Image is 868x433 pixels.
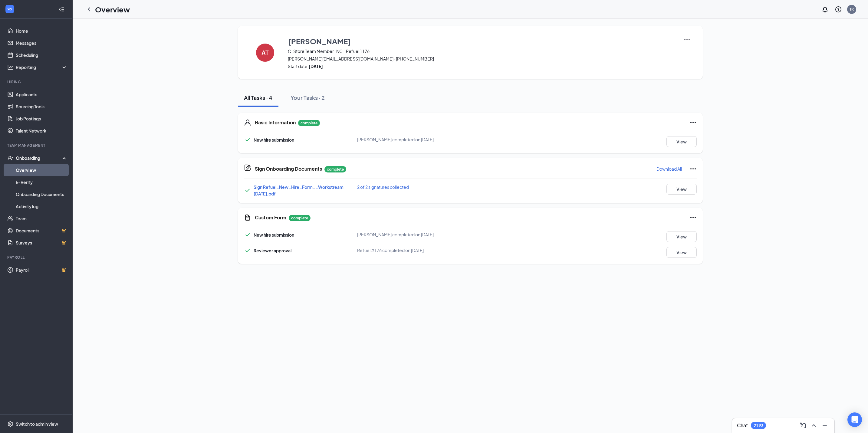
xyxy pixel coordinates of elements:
[16,155,62,161] div: Onboarding
[798,421,808,430] button: ComposeMessage
[244,164,251,171] svg: CompanyDocumentIcon
[689,119,697,126] svg: Ellipses
[288,63,676,69] span: Start date:
[7,79,66,84] div: Hiring
[16,212,67,225] a: Team
[16,176,67,188] a: E-Verify
[850,7,854,12] div: TR
[357,248,424,253] span: Refuel #176 completed on [DATE]
[254,248,291,253] span: Reviewer approval
[254,184,344,196] a: Sign Refuel_New_Hire_Form__Workstream [DATE].pdf
[244,136,251,143] svg: Checkmark
[16,113,67,125] a: Job Postings
[288,48,676,54] span: C-Store Team Member · NC - Refuel 1176
[16,64,68,70] div: Reporting
[799,422,807,429] svg: ComposeMessage
[288,36,351,46] h3: [PERSON_NAME]
[85,6,93,13] svg: ChevronLeft
[16,49,67,61] a: Scheduling
[289,215,311,221] p: complete
[16,225,67,237] a: DocumentsCrown
[254,137,294,143] span: New hire submission
[7,155,13,161] svg: UserCheck
[244,187,251,194] svg: Checkmark
[737,422,748,429] h3: Chat
[16,25,67,37] a: Home
[847,412,862,427] div: Open Intercom Messenger
[7,143,66,148] div: Team Management
[16,164,67,176] a: Overview
[244,231,251,238] svg: Checkmark
[255,214,286,221] h5: Custom Form
[95,4,130,15] h1: Overview
[7,6,13,12] svg: WorkstreamLogo
[16,237,67,249] a: SurveysCrown
[309,64,323,69] strong: [DATE]
[16,37,67,49] a: Messages
[666,231,697,242] button: View
[16,188,67,200] a: Onboarding Documents
[835,6,842,13] svg: QuestionInfo
[255,166,322,172] h5: Sign Onboarding Documents
[291,94,325,101] div: Your Tasks · 2
[689,165,697,172] svg: Ellipses
[7,255,66,260] div: Payroll
[809,421,819,430] button: ChevronUp
[656,164,682,174] button: Download All
[820,421,830,430] button: Minimize
[683,36,691,43] img: More Actions
[689,214,697,221] svg: Ellipses
[666,247,697,258] button: View
[244,214,251,221] svg: CustomFormIcon
[16,200,67,212] a: Activity log
[666,136,697,147] button: View
[16,88,67,100] a: Applicants
[298,120,320,126] p: complete
[16,125,67,137] a: Talent Network
[357,184,409,190] span: 2 of 2 signatures collected
[357,137,434,142] span: [PERSON_NAME] completed on [DATE]
[754,423,763,428] div: 2193
[7,421,13,427] svg: Settings
[250,36,280,69] button: AT
[666,184,697,195] button: View
[324,166,346,172] p: complete
[254,232,294,238] span: New hire submission
[7,64,13,70] svg: Analysis
[58,6,64,12] svg: Collapse
[244,119,251,126] svg: User
[656,166,682,172] p: Download All
[261,51,269,55] h4: AT
[288,56,676,62] span: [PERSON_NAME][EMAIL_ADDRESS][DOMAIN_NAME] · [PHONE_NUMBER]
[821,6,829,13] svg: Notifications
[357,232,434,237] span: [PERSON_NAME] completed on [DATE]
[821,422,828,429] svg: Minimize
[16,264,67,276] a: PayrollCrown
[810,422,817,429] svg: ChevronUp
[16,100,67,113] a: Sourcing Tools
[244,247,251,254] svg: Checkmark
[16,421,58,427] div: Switch to admin view
[288,36,676,47] button: [PERSON_NAME]
[244,94,272,101] div: All Tasks · 4
[255,119,296,126] h5: Basic Information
